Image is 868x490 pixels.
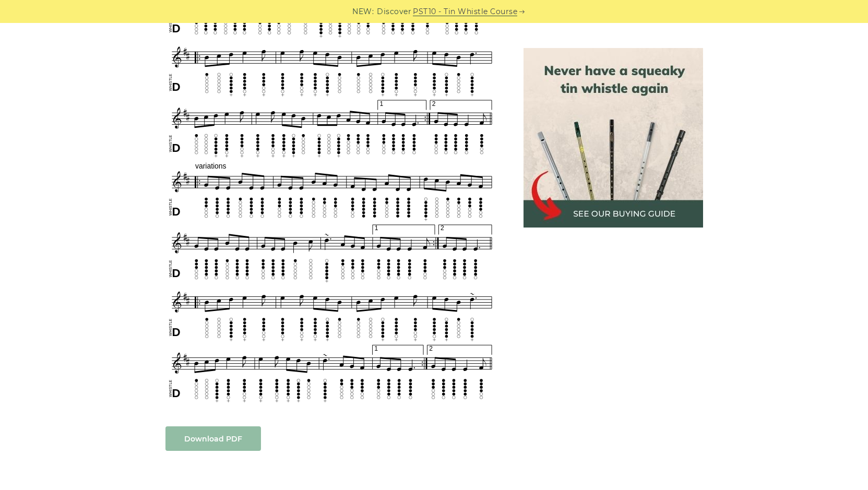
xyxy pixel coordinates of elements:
span: Discover [377,6,411,18]
a: PST10 - Tin Whistle Course [413,6,517,18]
a: Download PDF [165,426,261,451]
img: tin whistle buying guide [524,48,703,228]
span: NEW: [352,6,374,18]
